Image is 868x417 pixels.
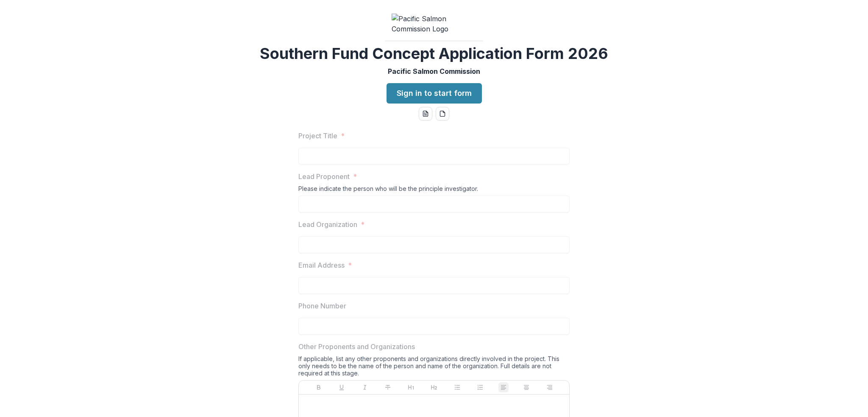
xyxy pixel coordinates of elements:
button: Align Left [498,382,509,392]
button: Bold [314,382,324,392]
img: Pacific Salmon Commission Logo [392,14,476,34]
button: Ordered List [475,382,485,392]
p: Lead Organization [298,219,357,229]
button: Strike [383,382,393,392]
p: Other Proponents and Organizations [298,341,415,352]
button: Italicize [360,382,370,392]
a: Sign in to start form [387,83,482,104]
button: Heading 2 [429,382,439,392]
button: pdf-download [436,107,449,120]
button: Align Right [545,382,555,392]
button: Align Center [521,382,531,392]
p: Phone Number [298,301,346,311]
button: Bullet List [452,382,462,392]
p: Email Address [298,260,345,270]
div: Please indicate the person who will be the principle investigator. [298,185,570,196]
div: If applicable, list any other proponents and organizations directly involved in the project. This... [298,355,570,380]
p: Pacific Salmon Commission [388,66,480,76]
p: Lead Proponent [298,171,350,182]
button: Heading 1 [406,382,416,392]
h2: Southern Fund Concept Application Form 2026 [260,45,608,63]
p: Project Title [298,131,337,141]
button: Underline [337,382,347,392]
button: word-download [419,107,432,120]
